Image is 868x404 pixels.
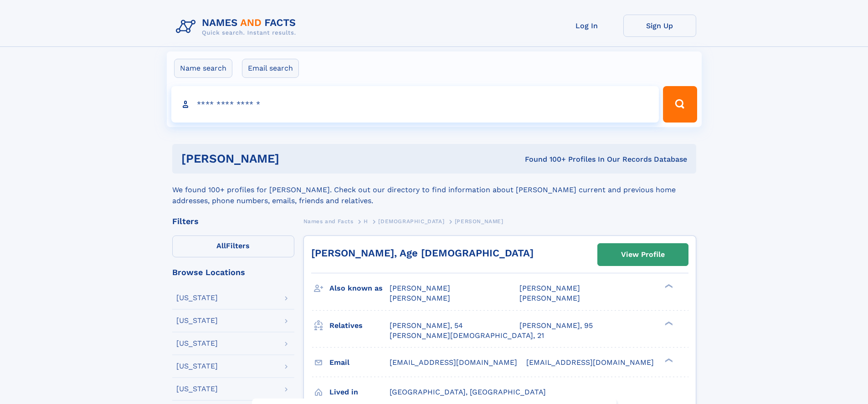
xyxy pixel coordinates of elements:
[378,218,444,225] span: [DEMOGRAPHIC_DATA]
[329,281,390,296] h3: Also known as
[216,241,226,250] span: All
[176,340,218,347] div: [US_STATE]
[329,355,390,370] h3: Email
[364,218,368,225] span: H
[663,86,697,123] button: Search Button
[329,384,390,400] h3: Lived in
[174,59,232,78] label: Name search
[623,15,696,37] a: Sign Up
[390,331,544,341] a: [PERSON_NAME][DEMOGRAPHIC_DATA], 21
[329,318,390,333] h3: Relatives
[242,59,299,78] label: Email search
[176,363,218,370] div: [US_STATE]
[172,235,294,257] label: Filters
[663,283,673,289] div: ❯
[550,15,623,37] a: Log In
[390,358,517,367] span: [EMAIL_ADDRESS][DOMAIN_NAME]
[519,284,580,292] span: [PERSON_NAME]
[176,294,218,302] div: [US_STATE]
[519,321,593,331] a: [PERSON_NAME], 95
[390,294,450,302] span: [PERSON_NAME]
[390,388,546,396] span: [GEOGRAPHIC_DATA], [GEOGRAPHIC_DATA]
[176,317,218,324] div: [US_STATE]
[378,215,444,227] a: [DEMOGRAPHIC_DATA]
[390,284,450,292] span: [PERSON_NAME]
[402,154,687,164] div: Found 100+ Profiles In Our Records Database
[181,153,402,164] h1: [PERSON_NAME]
[663,357,673,363] div: ❯
[526,358,654,367] span: [EMAIL_ADDRESS][DOMAIN_NAME]
[176,385,218,393] div: [US_STATE]
[364,215,368,227] a: H
[303,215,354,227] a: Names and Facts
[172,217,294,225] div: Filters
[663,320,673,326] div: ❯
[171,86,659,123] input: search input
[455,218,503,225] span: [PERSON_NAME]
[598,244,688,266] a: View Profile
[172,15,303,39] img: Logo Names and Facts
[172,268,294,276] div: Browse Locations
[621,244,665,265] div: View Profile
[390,321,463,331] a: [PERSON_NAME], 54
[519,294,580,302] span: [PERSON_NAME]
[172,174,696,206] div: We found 100+ profiles for [PERSON_NAME]. Check out our directory to find information about [PERS...
[311,247,534,259] a: [PERSON_NAME], Age [DEMOGRAPHIC_DATA]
